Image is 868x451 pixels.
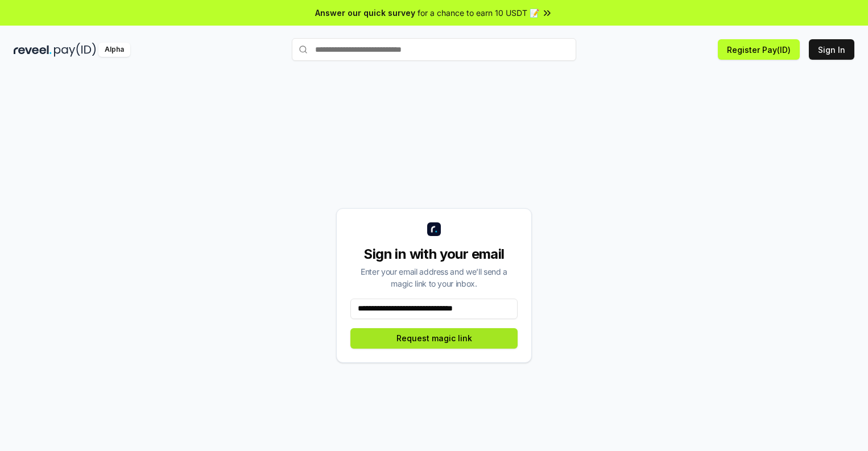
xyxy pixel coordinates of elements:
button: Request magic link [350,328,518,349]
button: Register Pay(ID) [718,39,800,60]
span: Answer our quick survey [315,7,415,19]
span: for a chance to earn 10 USDT 📝 [418,7,539,19]
div: Alpha [98,43,130,57]
img: logo_small [427,222,441,236]
img: pay_id [54,43,96,57]
div: Sign in with your email [350,245,518,263]
img: reveel_dark [14,43,52,57]
div: Enter your email address and we’ll send a magic link to your inbox. [350,266,518,289]
button: Sign In [809,39,854,60]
